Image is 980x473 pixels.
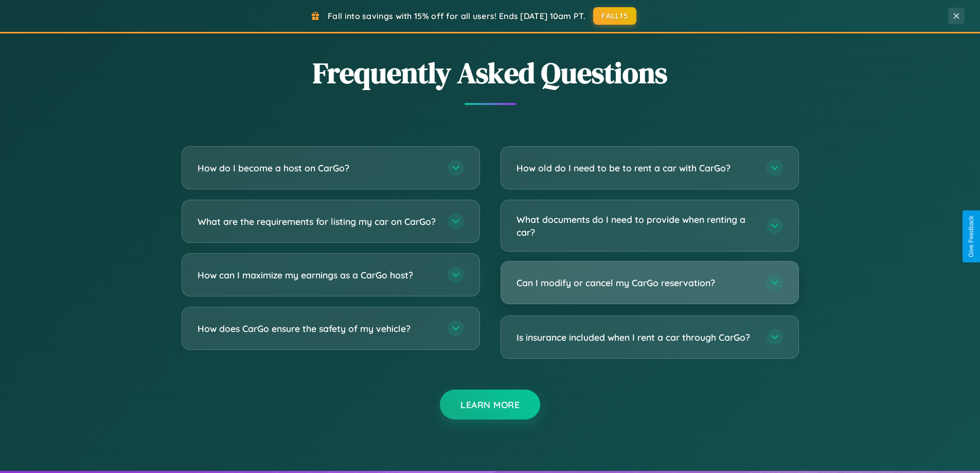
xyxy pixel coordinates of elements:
h3: How old do I need to be to rent a car with CarGo? [516,162,756,174]
h3: How can I maximize my earnings as a CarGo host? [198,269,437,282]
h3: What are the requirements for listing my car on CarGo? [198,215,437,228]
button: FALL15 [593,7,636,25]
h3: How does CarGo ensure the safety of my vehicle? [198,322,437,335]
h3: Can I modify or cancel my CarGo reservation? [516,276,756,289]
div: Give Feedback [968,216,975,257]
span: Fall into savings with 15% off for all users! Ends [DATE] 10am PT. [328,11,585,21]
h3: How do I become a host on CarGo? [198,162,437,174]
h3: What documents do I need to provide when renting a car? [516,213,756,238]
button: Learn More [440,390,540,419]
h2: Frequently Asked Questions [182,53,799,93]
iframe: Intercom live chat [10,438,35,463]
h3: Is insurance included when I rent a car through CarGo? [516,331,756,344]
